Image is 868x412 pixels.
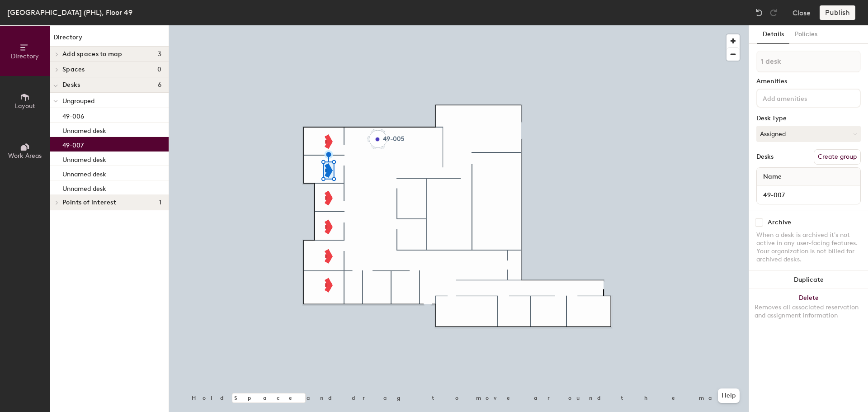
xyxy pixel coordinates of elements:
[62,124,106,135] p: Unnamed desk
[756,153,774,161] div: Desks
[759,189,859,201] input: Unnamed desk
[755,8,764,17] img: Undo
[62,81,80,89] span: Desks
[761,92,842,103] input: Add amenities
[62,199,116,206] span: Points of interest
[158,81,161,89] span: 6
[768,219,791,226] div: Archive
[50,33,169,47] h1: Directory
[755,303,863,320] div: Removes all associated reservation and assignment information
[62,110,84,120] p: 49-006
[11,52,39,60] span: Directory
[158,51,161,58] span: 3
[62,153,106,164] p: Unnamed desk
[756,126,861,142] button: Assigned
[793,5,811,20] button: Close
[157,66,161,73] span: 0
[62,51,123,58] span: Add spaces to map
[757,25,789,44] button: Details
[62,182,106,193] p: Unnamed desk
[62,97,94,105] span: Ungrouped
[15,102,35,110] span: Layout
[769,8,778,17] img: Redo
[7,7,132,18] div: [GEOGRAPHIC_DATA] (PHL), Floor 49
[62,139,84,149] p: 49-007
[8,152,42,160] span: Work Areas
[749,271,868,289] button: Duplicate
[789,25,823,44] button: Policies
[814,149,861,165] button: Create group
[756,78,861,85] div: Amenities
[62,66,85,73] span: Spaces
[159,199,161,206] span: 1
[749,289,868,329] button: DeleteRemoves all associated reservation and assignment information
[718,388,740,403] button: Help
[756,115,861,122] div: Desk Type
[756,231,861,264] div: When a desk is archived it's not active in any user-facing features. Your organization is not bil...
[759,169,786,185] span: Name
[62,168,106,178] p: Unnamed desk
